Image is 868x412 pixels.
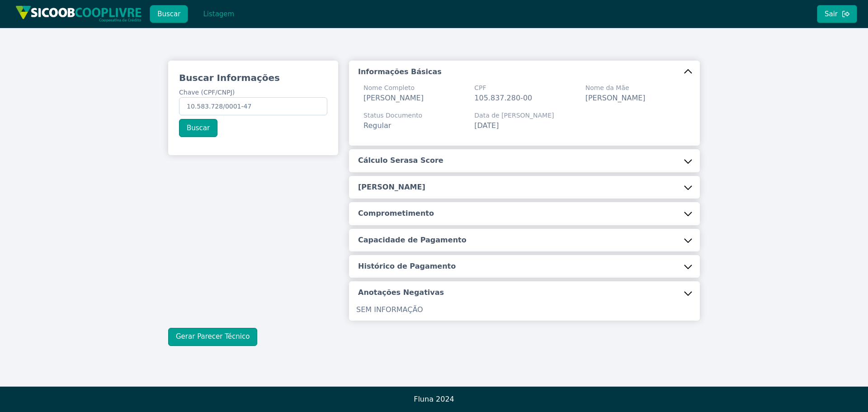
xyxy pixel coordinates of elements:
span: Nome Completo [363,83,424,93]
button: Cálculo Serasa Score [349,149,700,172]
span: Nome da Mãe [585,83,646,93]
button: Anotações Negativas [349,281,700,304]
span: CPF [474,83,532,93]
p: SEM INFORMAÇÃO [356,304,693,315]
span: [PERSON_NAME] [585,94,646,102]
button: Histórico de Pagamento [349,255,700,278]
input: Chave (CPF/CNPJ) [179,97,327,115]
button: Capacidade de Pagamento [349,229,700,251]
button: Gerar Parecer Técnico [168,328,257,346]
span: [PERSON_NAME] [363,94,424,102]
h5: [PERSON_NAME] [358,182,425,192]
span: Chave (CPF/CNPJ) [179,89,235,96]
h5: Capacidade de Pagamento [358,235,467,245]
button: Buscar [179,119,217,137]
span: 105.837.280-00 [474,94,532,102]
span: Status Documento [363,111,422,120]
h5: Comprometimento [358,208,434,218]
span: Fluna 2024 [414,395,454,403]
button: Informações Básicas [349,61,700,83]
button: Listagem [195,5,242,23]
h5: Anotações Negativas [358,288,444,298]
button: Sair [817,5,857,23]
button: Buscar [150,5,188,23]
img: img/sicoob_cooplivre.png [15,5,142,22]
h3: Buscar Informações [179,71,327,84]
span: Regular [363,121,391,130]
span: Data de [PERSON_NAME] [474,111,554,120]
span: [DATE] [474,121,499,130]
button: [PERSON_NAME] [349,176,700,199]
h5: Cálculo Serasa Score [358,156,443,166]
h5: Histórico de Pagamento [358,261,456,271]
button: Comprometimento [349,202,700,225]
h5: Informações Básicas [358,67,442,77]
